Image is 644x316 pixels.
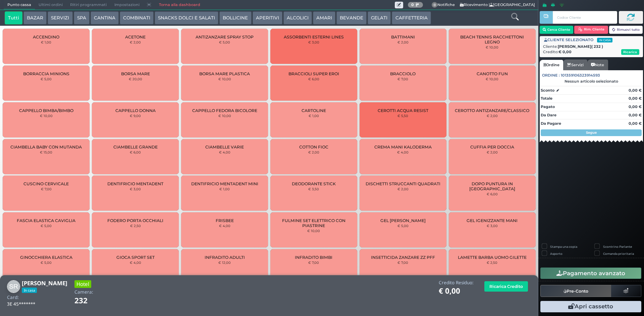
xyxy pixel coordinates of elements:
span: BRACCIOLO [390,71,416,76]
button: SNACKS DOLCI E SALATI [155,11,218,25]
a: Ordine [540,60,563,71]
span: CAPPELLO DONNA [115,108,156,113]
small: € 10,00 [486,77,498,81]
small: € 5,00 [41,260,52,265]
span: CREMA MANI KALODERMA [374,144,432,149]
small: € 6,00 [308,77,319,81]
strong: Da Pagare [541,121,561,126]
small: € 2,00 [487,150,498,154]
small: € 12,00 [218,260,231,265]
small: € 5,50 [397,114,408,118]
button: Tutti [5,11,22,25]
small: € 5,00 [41,77,52,81]
span: In casa [597,38,612,42]
button: Apri cassetto [540,301,641,312]
span: INFRADITO ADULTI [205,255,245,260]
small: € 9,00 [130,114,141,118]
span: GEL IGENIZZANTE MANI [467,218,518,223]
span: FRISBEE [216,218,234,223]
h4: Credito Residuo: [439,280,474,285]
span: GIOCA SPORT SET [116,255,155,260]
small: € 2,00 [397,187,409,191]
button: Ricarica Credito [484,281,528,292]
span: ( 232 ) [591,44,603,49]
a: Torna alla dashboard [155,0,204,10]
button: Rim. Cliente [574,26,608,34]
span: BORSA MARE [121,71,150,76]
span: BEACH TENNIS RACCHETTONI LEGNO [454,34,530,44]
span: BRACCIOLI SUPER EROI [288,71,339,76]
span: CEROTTO ANTIZANZARE/CLASSICO [455,108,529,113]
button: ALCOLICI [283,11,312,25]
small: € 2,50 [487,260,497,265]
small: € 3,00 [130,187,141,191]
button: CAFFETTERIA [392,11,431,25]
span: CAPPELLO BIMBA/BIMBO [19,108,73,113]
small: € 1,00 [219,187,230,191]
strong: 0,00 € [629,113,642,117]
span: Punto cassa [4,0,35,10]
h1: 232 [74,297,106,305]
small: € 15,00 [40,150,52,154]
span: CEROTTI ACQUA RESIST [378,108,428,113]
span: GEL [PERSON_NAME] [380,218,426,223]
button: Cerca Cliente [540,26,574,34]
span: ACCENDINO [33,34,59,39]
small: € 5,00 [397,224,409,228]
input: Codice Cliente [553,11,617,24]
button: APERITIVI [253,11,282,25]
small: € 2,00 [130,40,141,44]
h3: Hotel [74,280,91,288]
button: CANTINA [91,11,119,25]
span: DENTIFRICIO MENTADENT [107,181,163,186]
div: Credito: [543,49,639,55]
small: € 10,00 [218,114,231,118]
strong: Totale [541,96,552,101]
b: [PERSON_NAME] [558,44,603,49]
small: € 1,00 [309,114,319,118]
small: € 7,00 [397,77,408,81]
span: CIAMBELLA BABY CON MUTANDA [10,144,82,149]
small: € 5,00 [219,40,230,44]
b: [PERSON_NAME] [22,279,67,287]
span: CANOTTO FUN [477,71,508,76]
button: Ricarica [621,49,639,55]
span: FASCIA ELASTICA CAVIGLIA [17,218,75,223]
strong: € 0,00 [558,49,572,54]
span: Ordine : [542,73,560,78]
label: Stampa una copia [550,244,577,249]
span: CARTOLINE [302,108,326,113]
span: ANTIZANZARE SPRAY STOP [196,34,254,39]
small: € 2,00 [487,114,498,118]
span: In casa [22,288,37,293]
span: Ritiri programmati [66,0,110,10]
small: € 3,00 [308,40,319,44]
small: € 10,00 [486,45,498,49]
button: SPA [74,11,90,25]
h4: Camera: [74,290,93,295]
div: Nessun articolo selezionato [540,79,643,84]
strong: Segue [586,130,597,135]
small: € 4,00 [219,224,230,228]
small: € 4,00 [130,260,141,265]
small: € 2,00 [397,40,409,44]
strong: 0,00 € [629,96,642,101]
span: DEODORANTE STICK [292,181,336,186]
span: LAMETTE BARBA UOMO GILETTE [458,255,527,260]
label: Asporto [550,251,562,256]
small: € 5,00 [41,224,52,228]
label: Comanda prioritaria [603,251,634,256]
button: COMBINATI [120,11,154,25]
span: GINOCCHIERA ELASTICA [20,255,72,260]
small: € 20,00 [129,77,142,81]
span: Ultimi ordini [35,0,66,10]
strong: Pagato [541,104,555,109]
span: DISCHETTI STRUCCANTI QUADRATI [366,181,440,186]
span: ACETONE [125,34,146,39]
button: BEVANDE [336,11,367,25]
strong: 0,00 € [629,104,642,109]
span: 101359106323914593 [561,73,600,78]
button: Pre-Conto [540,285,611,297]
strong: Da Dare [541,113,556,117]
small: € 3,50 [308,187,319,191]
